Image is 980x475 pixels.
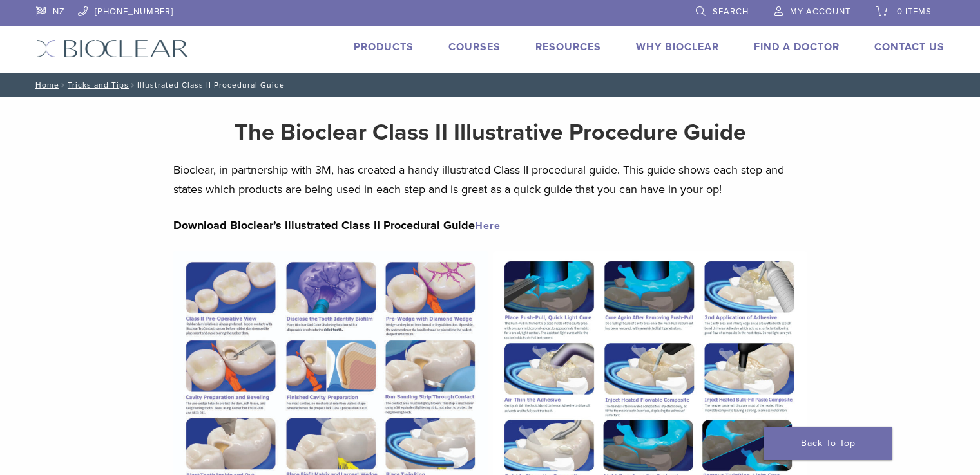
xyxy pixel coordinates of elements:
[535,41,601,53] a: Resources
[26,73,954,97] nav: Illustrated Class II Procedural Guide
[59,82,68,88] span: /
[32,80,59,89] a: Home
[874,41,945,53] a: Contact Us
[713,6,749,17] span: Search
[36,39,189,58] img: Bioclear
[173,218,501,232] strong: Download Bioclear’s Illustrated Class II Procedural Guide
[354,41,414,53] a: Products
[790,6,850,17] span: My Account
[68,80,129,89] a: Tricks and Tips
[129,82,137,88] span: /
[636,41,719,53] a: Why Bioclear
[764,427,892,460] a: Back To Top
[235,118,746,146] strong: The Bioclear Class II Illustrative Procedure Guide
[475,219,501,232] a: Here
[897,6,932,17] span: 0 items
[173,160,807,199] p: Bioclear, in partnership with 3M, has created a handy illustrated Class II procedural guide. This...
[754,41,840,53] a: Find A Doctor
[448,41,501,53] a: Courses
